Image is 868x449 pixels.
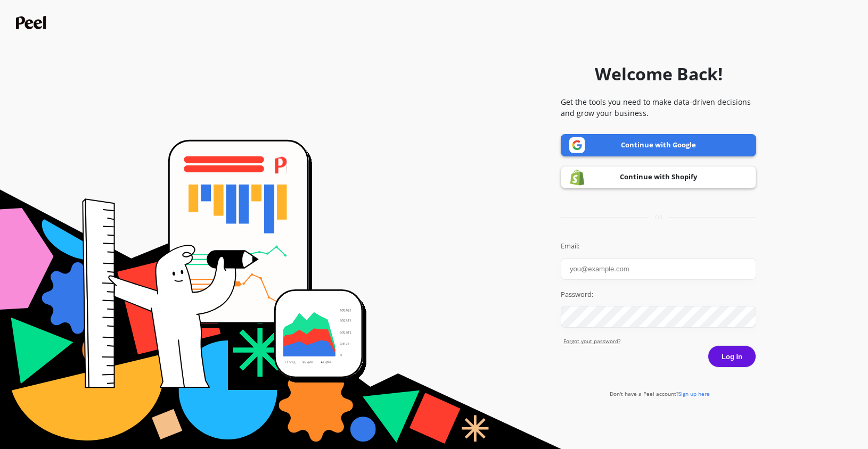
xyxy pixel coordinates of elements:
[16,16,49,29] img: Peel
[678,390,710,397] span: Sign up here
[561,96,756,119] p: Get the tools you need to make data-driven decisions and grow your business.
[561,213,756,221] div: or
[569,137,585,153] img: Google logo
[561,289,756,300] label: Password:
[708,345,756,368] button: Log in
[561,134,756,156] a: Continue with Google
[563,337,756,345] a: Forgot yout password?
[561,258,756,280] input: you@example.com
[561,241,756,252] label: Email:
[569,169,585,186] img: Shopify logo
[561,166,756,188] a: Continue with Shopify
[610,390,710,397] a: Don't have a Peel account?Sign up here
[595,61,723,87] h1: Welcome Back!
